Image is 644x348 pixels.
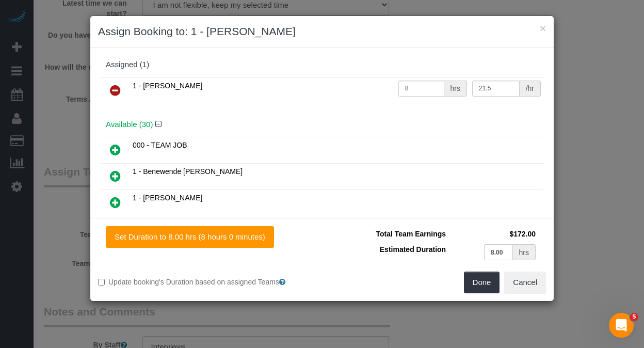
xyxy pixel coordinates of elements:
span: Estimated Duration [380,245,446,254]
h3: Assign Booking to: 1 - [PERSON_NAME] [98,24,546,39]
td: $172.00 [448,226,538,242]
button: × [540,23,546,34]
iframe: Intercom live chat [609,313,634,338]
span: 1 - Benewende [PERSON_NAME] [133,167,243,176]
label: Update booking's Duration based on assigned Teams [98,277,314,287]
td: Total Team Earnings [330,226,448,242]
div: hrs [513,244,536,260]
h4: Available (30) [106,120,538,129]
span: 000 - TEAM JOB [133,141,187,149]
span: 1 - [PERSON_NAME] [133,194,202,202]
div: hrs [444,81,467,97]
span: 5 [630,313,638,321]
span: 1 - [PERSON_NAME] [133,82,202,90]
button: Set Duration to 8.00 hrs (8 hours 0 minutes) [106,226,274,248]
div: Assigned (1) [106,60,538,69]
button: Done [464,272,500,293]
button: Cancel [504,272,546,293]
input: Update booking's Duration based on assigned Teams [98,279,105,286]
div: /hr [520,81,541,97]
